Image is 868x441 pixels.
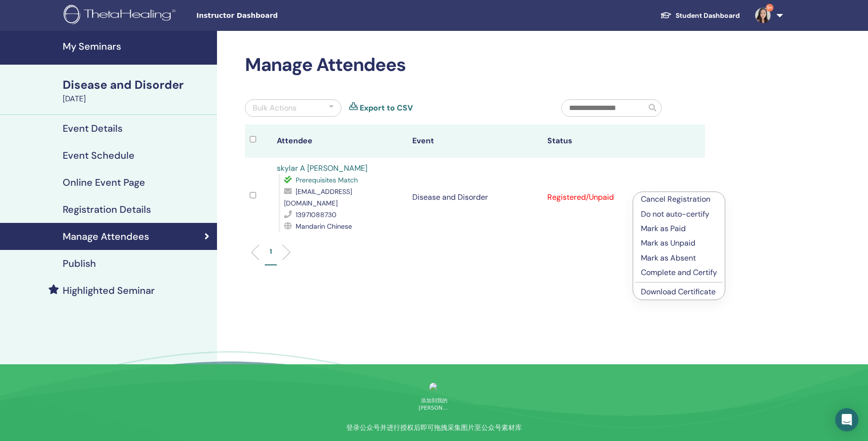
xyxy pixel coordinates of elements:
th: Status [542,124,678,158]
img: graduation-cap-white.svg [660,11,672,19]
th: Event [407,124,543,158]
p: Mark as Unpaid [641,237,717,249]
a: Student Dashboard [652,7,747,25]
span: [EMAIL_ADDRESS][DOMAIN_NAME] [284,187,352,207]
span: Mandarin Chinese [296,222,352,231]
img: logo.png [64,5,179,27]
p: Mark as Absent [641,252,717,264]
span: 13971088730 [296,210,337,219]
h2: Manage Attendees [245,54,705,76]
h4: Event Details [63,123,122,134]
p: Mark as Paid [641,223,717,234]
h4: Publish [63,258,96,269]
h4: Online Event Page [63,177,145,188]
span: Instructor Dashboard [196,11,341,21]
th: Attendee [272,124,407,158]
p: Do not auto-certify [641,208,717,220]
h4: Registration Details [63,204,151,215]
h4: My Seminars [63,41,211,52]
a: Disease and Disorder[DATE] [57,77,217,105]
span: Prerequisites Match [296,176,358,184]
span: 9+ [766,4,773,12]
p: 1 [270,247,272,257]
p: Complete and Certify [641,267,717,278]
a: Download Certificate [641,287,716,297]
img: default.jpg [755,8,771,23]
h4: Manage Attendees [63,231,149,242]
div: [DATE] [63,93,211,105]
p: Cancel Registration [641,193,717,205]
h4: Event Schedule [63,150,135,161]
a: Export to CSV [360,102,413,114]
h4: Highlighted Seminar [63,285,155,296]
a: skylar A [PERSON_NAME] [277,163,367,173]
td: Disease and Disorder [407,158,543,237]
div: Open Intercom Messenger [835,408,858,431]
div: Disease and Disorder [63,77,211,93]
div: Bulk Actions [253,102,297,114]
